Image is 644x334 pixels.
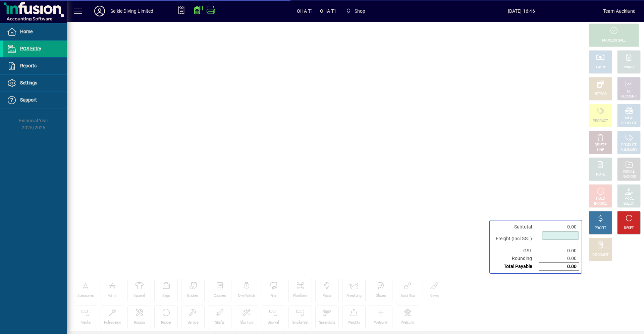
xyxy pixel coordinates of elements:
[319,320,335,325] div: SpearGuns
[492,223,539,231] td: Subtotal
[376,293,386,298] div: Gloves
[187,293,198,298] div: Booties
[602,38,626,43] div: PROCESS SALE
[104,320,121,325] div: PoleSpears
[596,172,605,177] div: NOTE
[621,94,637,99] div: ACCOUNT
[592,253,608,258] div: DISCOUNT
[622,175,636,180] div: INVOICES
[343,5,368,17] span: Shop
[3,23,67,40] a: Home
[80,320,91,325] div: Masks
[20,80,37,85] span: Settings
[539,263,579,271] td: 0.00
[594,92,607,97] div: EFTPOS
[346,293,361,298] div: Freediving
[595,143,606,148] div: DELETE
[492,255,539,263] td: Rounding
[161,320,171,325] div: Rubber
[162,293,170,298] div: Bags
[323,293,332,298] div: Floats
[110,6,154,16] div: Selkie Diving Limited
[89,5,110,17] button: Profile
[3,75,67,91] a: Settings
[430,293,439,298] div: Knives
[624,226,634,231] div: RESET
[320,6,336,16] span: OHA T1
[621,148,637,153] div: SUMMARY
[623,201,635,206] div: SELECT
[597,148,604,153] div: LINE
[3,58,67,74] a: Reports
[623,65,636,70] div: CHARGE
[20,46,41,51] span: POS Entry
[20,29,33,34] span: Home
[348,320,360,325] div: Weights
[238,293,255,298] div: Dive Watch
[623,170,635,175] div: RECALL
[134,320,145,325] div: Rigging
[3,92,67,109] a: Support
[603,6,636,16] div: Team Auckland
[215,320,225,325] div: Shafts
[187,320,198,325] div: Service
[20,63,37,68] span: Reports
[492,231,539,247] td: Freight (Incl GST)
[621,143,636,148] div: PRODUCT
[355,6,366,16] span: Shop
[621,121,636,126] div: PRODUCT
[492,247,539,255] td: GST
[539,247,579,255] td: 0.00
[625,196,634,201] div: PRICE
[374,320,387,325] div: Wetsuit+
[399,293,415,298] div: HuntinTool
[270,293,276,298] div: Fins
[401,320,414,325] div: Wetsuits
[595,226,606,231] div: PROFIT
[77,293,94,298] div: Acessories
[293,293,307,298] div: Floatlines
[539,255,579,263] td: 0.00
[625,116,633,121] div: MISC
[268,320,279,325] div: Snorkel
[20,97,37,103] span: Support
[539,223,579,231] td: 0.00
[214,293,226,298] div: Courses
[292,320,308,325] div: SnorkelSet
[297,6,313,16] span: OHA T1
[596,65,605,70] div: CASH
[240,320,253,325] div: Slip Tips
[440,6,603,16] span: [DATE] 16:46
[108,293,117,298] div: Admin
[594,201,606,206] div: INVOICE
[627,89,631,94] div: GL
[492,263,539,271] td: Total Payable
[593,119,608,124] div: PRODUCT
[133,293,145,298] div: Apparel
[596,196,605,201] div: HOLD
